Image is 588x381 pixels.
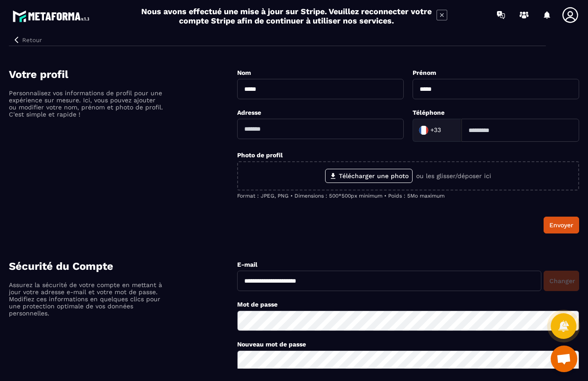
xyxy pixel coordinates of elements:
[430,126,441,135] span: +33
[12,8,92,24] img: logo
[443,124,452,137] input: Search for option
[415,121,433,139] img: Country Flag
[9,89,164,118] p: Personnalisez vos informations de profil pour une expérience sur mesure. Ici, vous pouvez ajouter...
[416,172,491,179] p: ou les glisser/déposer ici
[413,69,436,76] label: Prénom
[237,193,579,199] p: Format : JPEG, PNG • Dimensions : 500*500px minimum • Poids : 5Mo maximum
[9,34,45,46] button: Retour
[413,119,461,142] div: Search for option
[237,69,251,76] label: Nom
[551,346,577,372] div: Ouvrir le chat
[237,109,261,116] label: Adresse
[9,260,237,272] h4: Sécurité du Compte
[237,152,283,159] label: Photo de profil
[325,169,413,183] label: Télécharger une photo
[237,261,258,268] label: E-mail
[413,109,445,116] label: Téléphone
[141,7,432,25] h2: Nous avons effectué une mise à jour sur Stripe. Veuillez reconnecter votre compte Stripe afin de ...
[9,281,164,317] p: Assurez la sécurité de votre compte en mettant à jour votre adresse e-mail et votre mot de passe....
[9,68,237,81] h4: Votre profil
[237,301,278,308] label: Mot de passe
[544,217,579,233] button: Envoyer
[237,341,306,348] label: Nouveau mot de passe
